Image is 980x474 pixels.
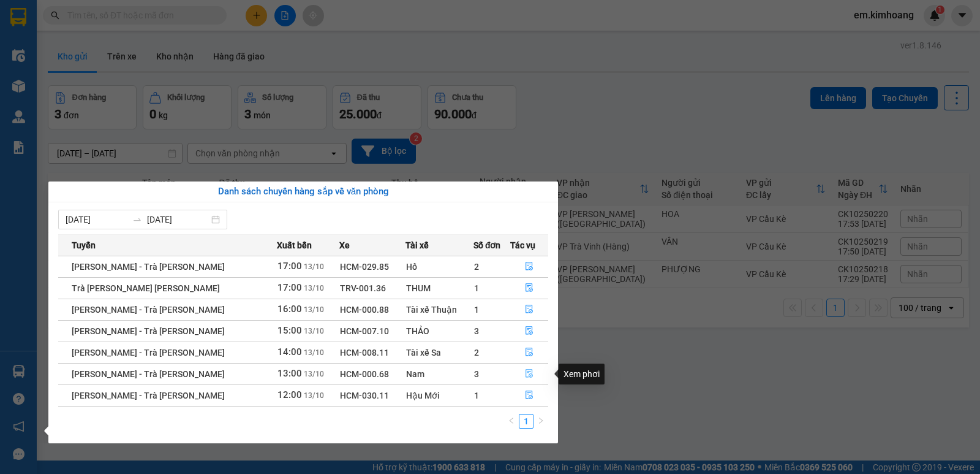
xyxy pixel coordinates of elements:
span: 12:00 [277,389,302,400]
span: HCM-000.68 [340,369,389,379]
a: 1 [519,415,533,428]
span: 2 [474,348,479,357]
div: Tài xế Thuận [406,303,473,316]
span: [PERSON_NAME] - Trà [PERSON_NAME] [72,348,225,357]
button: file-done [511,300,548,319]
div: Danh sách chuyến hàng sắp về văn phòng [58,185,548,199]
span: [PERSON_NAME] - Trà [PERSON_NAME] [72,305,225,315]
button: right [533,414,548,429]
span: left [508,417,515,424]
span: 13/10 [304,370,324,378]
span: Tác vụ [510,239,535,252]
li: Next Page [533,414,548,429]
button: file-done [511,386,548,405]
li: Previous Page [504,414,519,429]
span: Xe [339,239,350,252]
span: 3 [474,326,479,336]
span: 13:00 [277,368,302,379]
div: Nam [406,367,473,381]
span: 1 [474,283,479,293]
span: [PERSON_NAME] - Trà [PERSON_NAME] [72,262,225,272]
button: file-done [511,278,548,298]
span: 1 [474,391,479,400]
span: right [537,417,545,424]
span: [PERSON_NAME] - Trà [PERSON_NAME] [72,369,225,379]
div: THẢO [406,324,473,338]
li: 1 [519,414,533,429]
span: 13/10 [304,262,324,271]
button: file-done [511,257,548,277]
span: [PERSON_NAME] - Trà [PERSON_NAME] [72,391,225,400]
span: 14:00 [277,346,302,357]
span: 13/10 [304,348,324,357]
span: 13/10 [304,284,324,292]
span: HCM-030.11 [340,391,389,400]
span: HCM-029.85 [340,262,389,272]
span: 13/10 [304,391,324,400]
span: Xuất bến [277,239,312,252]
input: Đến ngày [147,213,209,226]
span: Trà [PERSON_NAME] [PERSON_NAME] [72,283,220,293]
div: Tài xế Sa [406,346,473,359]
button: file-done [511,343,548,362]
span: swap-right [132,215,142,224]
div: Hố [406,260,473,273]
span: 1 [474,305,479,315]
span: file-done [525,348,533,357]
span: file-done [525,326,533,336]
span: 3 [474,369,479,379]
span: 13/10 [304,305,324,314]
span: [PERSON_NAME] - Trà [PERSON_NAME] [72,326,225,336]
span: TRV-001.36 [340,283,386,293]
input: Từ ngày [66,213,127,226]
div: Hậu Mới [406,389,473,402]
span: 17:00 [277,282,302,293]
span: file-done [525,391,533,400]
span: 15:00 [277,325,302,336]
span: 16:00 [277,304,302,315]
span: 17:00 [277,261,302,272]
span: HCM-000.88 [340,305,389,315]
div: Xem phơi [559,364,605,384]
button: file-done [511,321,548,341]
span: 13/10 [304,327,324,335]
span: file-done [525,305,533,315]
span: 2 [474,262,479,272]
button: left [504,414,519,429]
span: to [132,215,142,224]
button: file-done [511,364,548,384]
span: Số đơn [473,239,501,252]
span: file-done [525,369,533,379]
div: THUM [406,281,473,295]
span: file-done [525,262,533,272]
span: Tài xế [405,239,429,252]
span: Tuyến [72,239,96,252]
span: file-done [525,283,533,293]
span: HCM-008.11 [340,348,389,357]
span: HCM-007.10 [340,326,389,336]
